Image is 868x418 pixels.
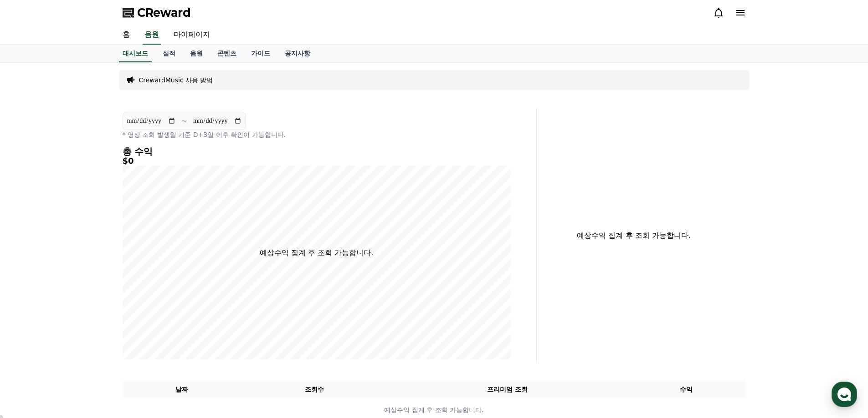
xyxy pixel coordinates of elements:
[260,247,373,258] p: 예상수익 집계 후 조회 가능합니다.
[210,45,244,62] a: 콘텐츠
[544,230,724,241] p: 예상수익 집계 후 조회 가능합니다.
[241,381,387,398] th: 조회수
[277,45,318,62] a: 공지사항
[388,381,627,398] th: 프리미엄 조회
[123,130,511,139] p: * 영상 조회 발생일 기준 D+3일 이후 확인이 가능합니다.
[123,405,745,415] p: 예상수익 집계 후 조회 가능합니다.
[123,146,511,156] h4: 총 수익
[139,76,213,85] a: CrewardMusic 사용 방법
[244,45,277,62] a: 가이드
[183,45,210,62] a: 음원
[123,5,191,20] a: CReward
[627,381,746,398] th: 수익
[181,116,187,126] p: ~
[119,45,152,62] a: 대시보드
[123,156,511,166] h5: $0
[123,381,241,398] th: 날짜
[155,45,183,62] a: 실적
[137,5,191,20] span: CReward
[115,25,137,45] a: 홈
[166,25,217,45] a: 마이페이지
[143,25,161,45] a: 음원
